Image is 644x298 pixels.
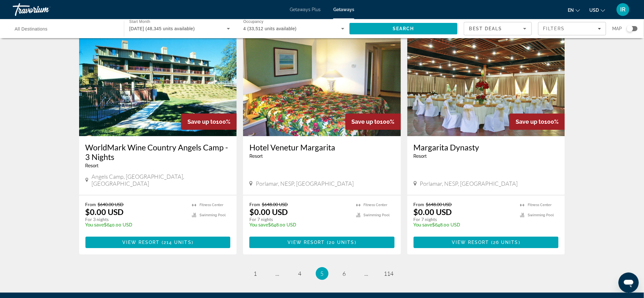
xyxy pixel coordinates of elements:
[414,154,427,159] span: Resort
[249,202,260,207] span: From
[181,114,237,130] div: 100%
[249,237,395,248] button: View Resort(20 units)
[254,270,257,277] span: 1
[85,237,231,248] button: View Resort(214 units)
[516,118,544,125] span: Save up to
[420,180,518,187] span: Porlamar, NESP, [GEOGRAPHIC_DATA]
[85,163,99,168] span: Resort
[13,1,76,18] a: Travorium
[129,20,150,24] span: Start Month
[249,217,350,222] p: For 7 nights
[256,180,354,187] span: Porlamar, NESP, [GEOGRAPHIC_DATA]
[509,114,565,130] div: 100%
[343,270,346,277] span: 6
[590,8,599,13] span: USD
[329,240,355,245] span: 20 units
[187,118,216,125] span: Save up to
[414,222,514,227] p: $648.00 USD
[493,240,519,245] span: 26 units
[568,8,574,13] span: en
[365,270,369,277] span: ...
[352,118,380,125] span: Save up to
[414,202,424,207] span: From
[243,26,297,31] span: 4 (33,512 units available)
[414,207,452,217] p: $0.00 USD
[543,26,565,31] span: Filters
[620,6,626,13] span: IR
[15,25,116,33] input: Select destination
[85,202,96,207] span: From
[249,142,395,152] a: Hotel Venetur Margarita
[288,240,325,245] span: View Resort
[249,207,288,217] p: $0.00 USD
[590,5,605,15] button: Change currency
[469,25,526,32] mat-select: Sort by
[414,217,514,222] p: For 7 nights
[249,222,350,227] p: $648.00 USD
[426,202,452,207] span: $648.00 USD
[85,222,186,227] p: $640.00 USD
[568,5,580,15] button: Change language
[276,270,280,277] span: ...
[249,154,263,159] span: Resort
[325,240,356,245] span: ( )
[613,24,622,33] span: Map
[615,3,631,16] button: User Menu
[98,202,124,207] span: $640.00 USD
[122,240,160,245] span: View Resort
[129,26,195,31] span: [DATE] (48,345 units available)
[85,207,124,217] p: $0.00 USD
[160,240,193,245] span: ( )
[619,273,639,293] iframe: Button to launch messaging window
[79,34,237,136] img: WorldMark Wine Country Angels Camp - 3 Nights
[243,20,263,24] span: Occupancy
[85,222,104,227] span: You save
[243,34,401,136] img: Hotel Venetur Margarita
[489,240,520,245] span: ( )
[364,213,390,217] span: Swimming Pool
[333,7,354,12] a: Getaways
[249,222,268,227] span: You save
[349,23,458,34] button: Search
[290,7,321,12] a: Getaways Plus
[414,237,559,248] button: View Resort(26 units)
[200,203,223,207] span: Fitness Center
[407,34,565,136] img: Margarita Dynasty
[452,240,489,245] span: View Resort
[538,22,606,35] button: Filters
[469,26,502,31] span: Best Deals
[364,203,388,207] span: Fitness Center
[92,173,230,187] span: Angels Camp, [GEOGRAPHIC_DATA], [GEOGRAPHIC_DATA]
[79,267,565,280] nav: Pagination
[414,142,559,152] a: Margarita Dynasty
[15,26,48,31] span: All Destinations
[298,270,302,277] span: 4
[414,222,432,227] span: You save
[384,270,394,277] span: 114
[85,142,231,162] a: WorldMark Wine Country Angels Camp - 3 Nights
[262,202,288,207] span: $648.00 USD
[528,203,552,207] span: Fitness Center
[528,213,554,217] span: Swimming Pool
[321,270,324,277] span: 5
[393,26,414,31] span: Search
[164,240,192,245] span: 214 units
[85,217,186,222] p: For 3 nights
[345,114,401,130] div: 100%
[200,213,226,217] span: Swimming Pool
